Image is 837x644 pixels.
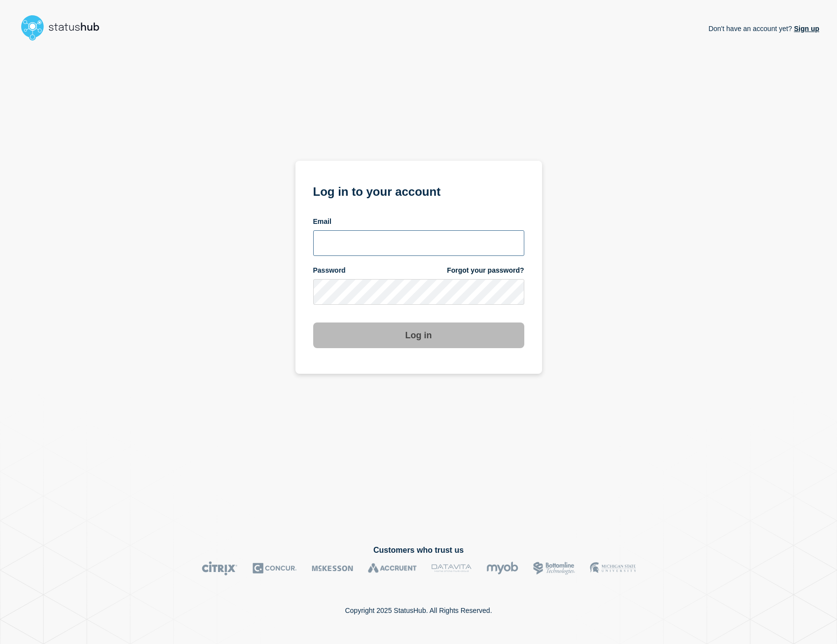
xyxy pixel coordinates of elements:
span: Email [313,217,331,226]
input: password input [313,279,524,305]
p: Don't have an account yet? [708,17,819,40]
img: Concur logo [253,561,297,575]
img: McKesson logo [312,561,353,575]
img: StatusHub logo [18,12,111,43]
h2: Customers who trust us [18,546,819,555]
img: Citrix logo [202,561,238,575]
button: Log in [313,322,524,348]
h1: Log in to your account [313,181,524,200]
p: Copyright 2025 StatusHub. All Rights Reserved. [345,607,492,614]
img: Accruent logo [368,561,417,575]
img: Bottomline logo [533,561,575,575]
img: myob logo [486,561,518,575]
img: DataVita logo [432,561,472,575]
img: MSU logo [590,561,636,575]
a: Forgot your password? [447,266,524,275]
span: Password [313,266,346,275]
a: Sign up [792,25,819,33]
input: email input [313,230,524,256]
